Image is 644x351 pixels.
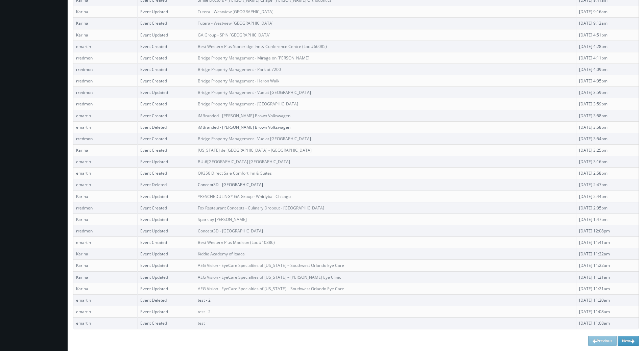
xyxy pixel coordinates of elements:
a: test - 2 [198,309,211,315]
td: [DATE] 3:25pm [576,144,639,156]
td: Event Deleted [138,179,195,191]
td: [DATE] 11:22am [576,248,639,260]
td: Event Updated [138,225,195,236]
td: [DATE] 4:05pm [576,75,639,87]
a: [US_STATE] de [GEOGRAPHIC_DATA] - [GEOGRAPHIC_DATA] [198,147,312,153]
td: emartin [73,237,138,248]
td: Event Updated [138,260,195,271]
td: Event Updated [138,87,195,98]
td: Karina [73,260,138,271]
td: [DATE] 11:21am [576,271,639,283]
td: Karina [73,214,138,225]
td: Event Created [138,318,195,329]
td: Event Created [138,168,195,179]
td: [DATE] 2:47pm [576,179,639,191]
td: rredmon [73,202,138,214]
td: Karina [73,271,138,283]
a: Bridge Property Management - Vue at [GEOGRAPHIC_DATA] [198,90,311,95]
td: [DATE] 1:47pm [576,214,639,225]
td: Event Created [138,202,195,214]
td: [DATE] 3:54pm [576,133,639,144]
td: [DATE] 3:58pm [576,121,639,133]
td: [DATE] 2:44pm [576,191,639,202]
td: Event Created [138,133,195,144]
td: Event Deleted [138,121,195,133]
td: Karina [73,6,138,18]
td: [DATE] 11:22am [576,260,639,271]
a: Bridge Property Management - Park at 7200 [198,67,281,72]
a: Fox Restaurant Concepts - Culinary Dropout - [GEOGRAPHIC_DATA] [198,205,324,211]
td: Event Created [138,144,195,156]
td: [DATE] 4:51pm [576,29,639,41]
td: [DATE] 3:59pm [576,87,639,98]
td: Event Updated [138,248,195,260]
td: Karina [73,191,138,202]
td: Concept3D - [GEOGRAPHIC_DATA] [195,179,576,191]
td: [DATE] 11:08am [576,318,639,329]
td: Event Created [138,18,195,29]
td: [DATE] 9:16am [576,6,639,18]
td: Karina [73,144,138,156]
td: emartin [73,168,138,179]
td: Karina [73,248,138,260]
a: iMBranded - [PERSON_NAME] Brown Volkswagen [198,113,290,119]
td: [DATE] 3:58pm [576,110,639,121]
td: emartin [73,121,138,133]
a: AEG Vision - EyeCare Specialties of [US_STATE] – [PERSON_NAME] Eye Clinic [198,274,341,280]
td: Karina [73,283,138,294]
td: [DATE] 2:58pm [576,168,639,179]
td: emartin [73,306,138,317]
td: emartin [73,179,138,191]
a: Concept3D - [GEOGRAPHIC_DATA] [198,228,263,234]
td: Event Updated [138,6,195,18]
a: AEG Vision - EyeCare Specialties of [US_STATE] – Southwest Orlando Eye Care [198,286,344,292]
td: [DATE] 4:11pm [576,52,639,64]
td: Event Created [138,98,195,110]
a: Bridge Property Management - Mirage on [PERSON_NAME] [198,55,309,61]
td: Event Updated [138,214,195,225]
td: rredmon [73,52,138,64]
td: Event Updated [138,156,195,168]
a: Tutera - Westview [GEOGRAPHIC_DATA] [198,9,273,15]
a: BU #[GEOGRAPHIC_DATA] [GEOGRAPHIC_DATA] [198,159,290,165]
td: Event Created [138,237,195,248]
td: emartin [73,156,138,168]
td: Event Updated [138,306,195,317]
a: Best Western Plus Stoneridge Inn & Conference Centre (Loc #66085) [198,44,327,49]
a: Best Western Plus Madison (Loc #10386) [198,240,275,245]
td: emartin [73,294,138,306]
td: Event Updated [138,29,195,41]
td: emartin [73,41,138,52]
td: [DATE] 4:09pm [576,64,639,75]
td: Karina [73,18,138,29]
td: emartin [73,318,138,329]
td: rredmon [73,98,138,110]
td: Event Created [138,110,195,121]
a: Bridge Property Management - Heron Walk [198,78,279,84]
td: [DATE] 11:20am [576,294,639,306]
td: Karina [73,29,138,41]
td: [DATE] 11:41am [576,237,639,248]
td: Event Updated [138,283,195,294]
td: Event Created [138,64,195,75]
a: Kiddie Academy of Itsaca [198,251,245,257]
td: rredmon [73,87,138,98]
td: Event Created [138,52,195,64]
td: [DATE] 9:13am [576,18,639,29]
td: iMBranded - [PERSON_NAME] Brown Volkswagen [195,121,576,133]
td: [DATE] 11:08am [576,306,639,317]
td: Event Updated [138,271,195,283]
a: *RESCHEDULING* GA Group - Whirlyball Chicago [198,194,291,199]
a: GA Group - SPIN [GEOGRAPHIC_DATA] [198,32,270,38]
td: rredmon [73,75,138,87]
td: Event Created [138,41,195,52]
td: rredmon [73,64,138,75]
a: Bridge Property Management - [GEOGRAPHIC_DATA] [198,101,298,107]
td: Event Created [138,75,195,87]
td: test - 2 [195,294,576,306]
a: Bridge Property Management - Vue at [GEOGRAPHIC_DATA] [198,136,311,142]
a: Tutera - Westview [GEOGRAPHIC_DATA] [198,20,273,26]
td: rredmon [73,225,138,236]
td: Event Deleted [138,294,195,306]
a: test [198,320,205,326]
